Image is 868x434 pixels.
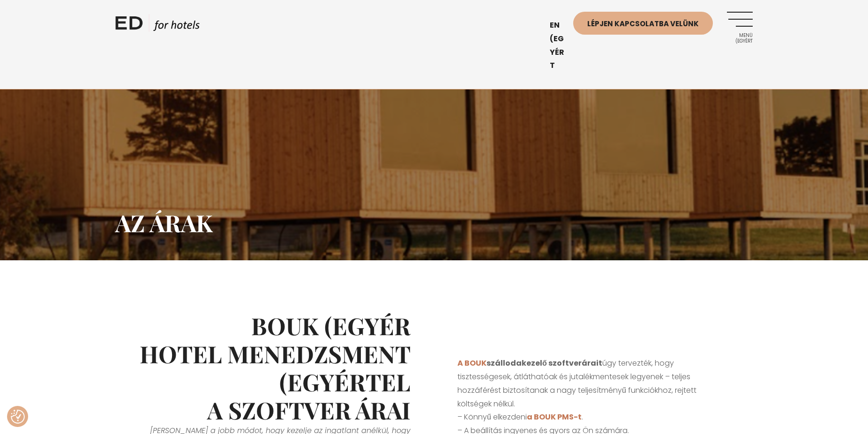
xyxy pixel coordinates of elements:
span: Menü (egyért [727,33,753,44]
img: A hozzájárulás felülvizsgálata gomb [11,410,25,424]
a: A BOUK [457,358,486,368]
a: En (egyért [545,14,573,77]
p: úgy tervezték, hogy tisztességesek, átláthatóak és jutalékmentesek legyenek – teljes hozzáférést ... [457,357,729,411]
a: Lépjen kapcsolatba velünk [573,12,713,35]
a: Menü (egyért [727,12,753,37]
a: ED SZÁLLODÁK [115,14,200,37]
span: Az árak [115,207,213,238]
strong: szállodakezelő szoftverárait [457,358,602,368]
button: Nõusolekueelstused (egyértelműsítő lap) [11,410,25,424]
p: – Könnyű elkezdeni . [457,411,729,424]
a: a BOUK PMS-t [527,412,582,422]
h2: BOUK (EGYÉR Hotel menedzsment (egyértel A szoftver árai [139,312,411,424]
